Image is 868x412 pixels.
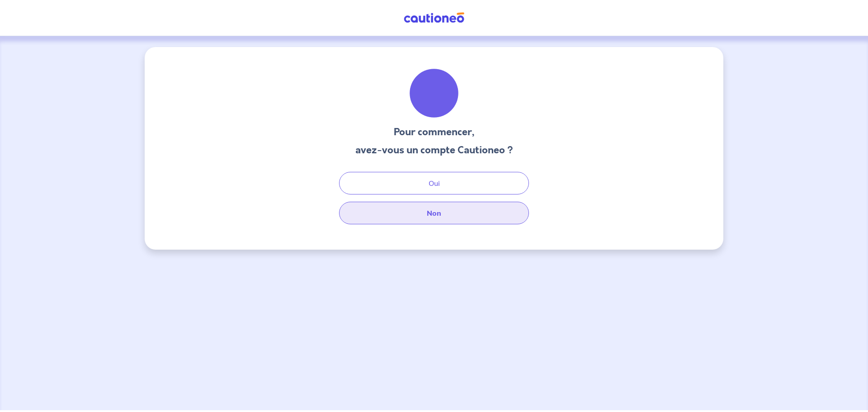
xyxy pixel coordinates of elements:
button: Non [339,202,529,224]
img: Cautioneo [400,12,468,24]
img: illu_welcome.svg [410,69,458,118]
h3: Pour commencer, [355,125,513,139]
h3: avez-vous un compte Cautioneo ? [355,143,513,157]
button: Oui [339,172,529,194]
